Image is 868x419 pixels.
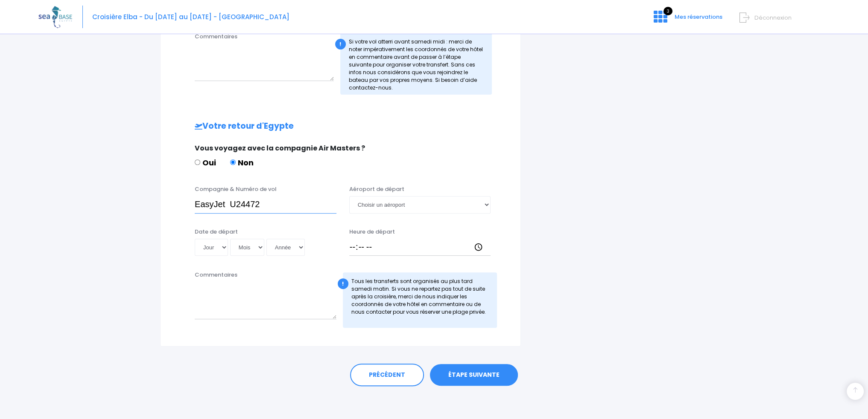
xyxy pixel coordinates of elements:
div: Si votre vol atterri avant samedi midi : merci de noter impérativement les coordonnés de votre hô... [340,33,492,95]
label: Heure de départ [349,228,395,236]
label: Compagnie & Numéro de vol [195,185,277,194]
label: Non [230,157,254,168]
label: Aéroport de départ [349,185,404,194]
span: Mes réservations [675,13,722,21]
input: Non [230,159,236,165]
label: Commentaires [195,32,237,41]
label: Date de départ [195,228,238,236]
label: Commentaires [195,271,237,279]
span: Vous voyagez avec la compagnie Air Masters ? [195,143,365,153]
label: Oui [195,157,216,168]
a: 3 Mes réservations [647,16,728,24]
span: 3 [663,7,672,15]
a: PRÉCÉDENT [350,364,424,387]
h2: Votre retour d'Egypte [178,121,503,131]
span: Déconnexion [754,14,792,22]
div: Tous les transferts sont organisés au plus tard samedi matin. Si vous ne repartez pas tout de sui... [343,272,497,328]
span: Croisière Elba - Du [DATE] au [DATE] - [GEOGRAPHIC_DATA] [92,12,289,21]
div: ! [335,39,346,49]
div: ! [338,278,348,289]
a: ÉTAPE SUIVANTE [430,364,518,386]
input: Oui [195,159,200,165]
